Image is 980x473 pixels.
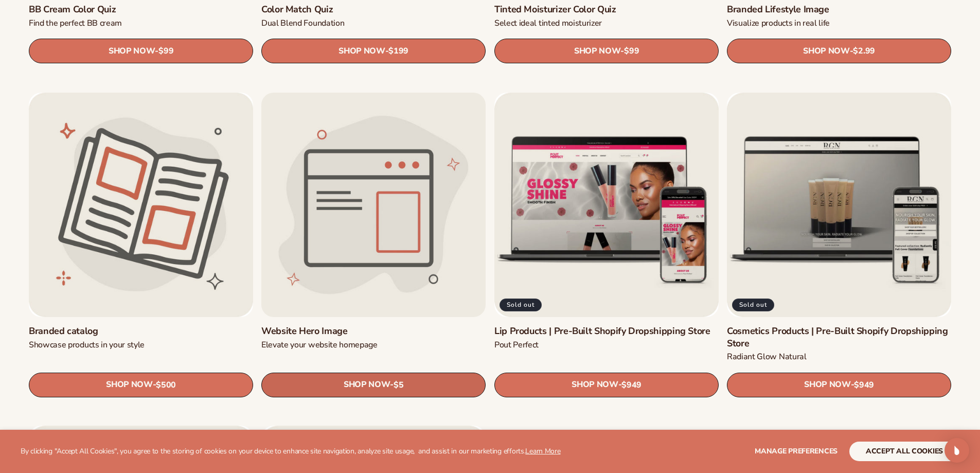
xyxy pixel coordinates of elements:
span: $949 [854,380,874,390]
span: SHOP NOW [344,380,390,390]
span: $99 [158,47,173,57]
span: SHOP NOW [804,380,850,390]
span: SHOP NOW [572,380,618,390]
button: Manage preferences [755,442,838,461]
span: SHOP NOW [109,46,155,56]
a: SHOP NOW- $949 [727,372,951,397]
a: SHOP NOW- $99 [29,39,253,64]
a: BB Cream Color Quiz [29,4,253,15]
a: SHOP NOW- $99 [494,39,719,64]
a: Learn More [525,446,560,456]
span: $949 [621,380,642,390]
div: Open Intercom Messenger [945,438,969,463]
a: Website Hero Image [261,325,486,337]
a: SHOP NOW- $500 [29,372,253,397]
span: SHOP NOW [574,46,620,56]
span: SHOP NOW [338,46,385,56]
a: Tinted Moisturizer Color Quiz [494,4,719,15]
span: $5 [394,380,403,390]
a: SHOP NOW- $199 [261,39,486,64]
span: SHOP NOW [106,380,152,390]
span: $99 [624,47,639,57]
a: Cosmetics Products | Pre-Built Shopify Dropshipping Store [727,325,951,349]
span: $199 [389,47,409,57]
span: $2.99 [853,47,875,57]
span: $500 [156,380,176,390]
span: Manage preferences [755,446,838,456]
button: accept all cookies [849,442,959,461]
a: Lip Products | Pre-Built Shopify Dropshipping Store [494,325,719,337]
a: SHOP NOW- $2.99 [727,39,951,64]
a: Color Match Quiz [261,4,486,15]
p: By clicking "Accept All Cookies", you agree to the storing of cookies on your device to enhance s... [21,447,561,456]
span: SHOP NOW [803,46,849,56]
a: Branded catalog [29,325,253,337]
a: SHOP NOW- $949 [494,372,719,397]
a: Branded Lifestyle Image [727,4,951,15]
a: SHOP NOW- $5 [261,372,486,397]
